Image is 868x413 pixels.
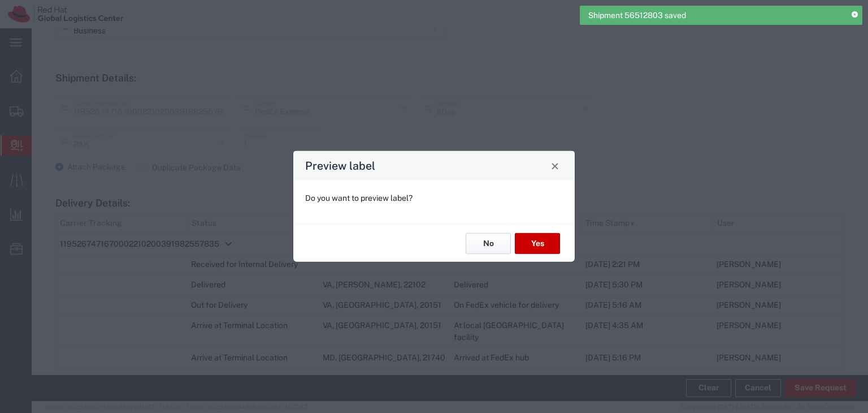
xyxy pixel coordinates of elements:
button: Yes [515,233,560,254]
p: Do you want to preview label? [305,192,563,204]
button: Close [547,158,563,174]
h4: Preview label [305,157,375,174]
button: No [466,233,511,254]
span: Shipment 56512803 saved [588,10,686,21]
